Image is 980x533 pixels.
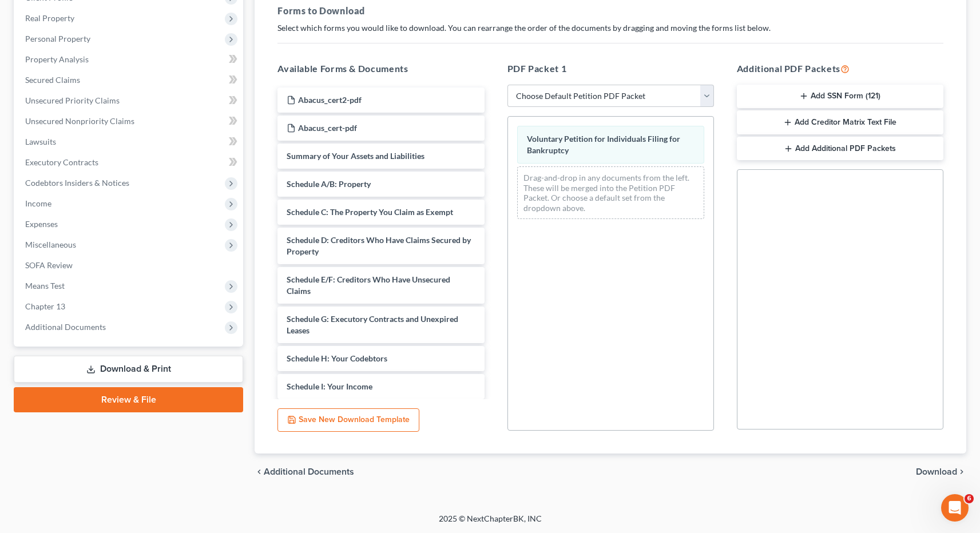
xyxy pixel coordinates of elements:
a: Executory Contracts [16,152,243,173]
button: Add Creditor Matrix Text File [737,110,943,134]
span: Income [25,198,51,208]
h5: PDF Packet 1 [507,62,714,75]
span: Schedule A/B: Property [287,179,371,189]
i: chevron_left [255,467,264,476]
a: Download & Print [14,356,243,383]
a: Unsecured Priority Claims [16,90,243,111]
button: Download chevron_right [916,467,966,476]
h5: Forms to Download [277,4,943,18]
span: Download [916,467,957,476]
button: Save New Download Template [277,408,419,432]
span: Abacus_cert-pdf [298,123,357,133]
span: Means Test [25,281,65,291]
span: Real Property [25,13,74,23]
span: Unsecured Priority Claims [25,96,120,105]
span: Additional Documents [264,467,354,476]
span: 6 [965,494,974,503]
span: Chapter 13 [25,301,65,311]
span: Codebtors Insiders & Notices [25,178,129,188]
span: Voluntary Petition for Individuals Filing for Bankruptcy [527,134,680,155]
span: Expenses [25,219,58,229]
span: Schedule I: Your Income [287,381,372,391]
span: Executory Contracts [25,157,98,167]
span: Unsecured Nonpriority Claims [25,116,134,126]
button: Add Additional PDF Packets [737,137,943,161]
span: Schedule C: The Property You Claim as Exempt [287,207,453,217]
span: Summary of Your Assets and Liabilities [287,151,424,161]
span: Additional Documents [25,322,106,332]
a: Lawsuits [16,132,243,152]
span: Lawsuits [25,137,56,146]
span: Abacus_cert2-pdf [298,95,362,105]
iframe: Intercom live chat [941,494,969,522]
div: Drag-and-drop in any documents from the left. These will be merged into the Petition PDF Packet. ... [517,166,704,219]
span: Schedule D: Creditors Who Have Claims Secured by Property [287,235,471,256]
span: Personal Property [25,34,90,43]
a: Secured Claims [16,70,243,90]
p: Select which forms you would like to download. You can rearrange the order of the documents by dr... [277,22,943,34]
h5: Available Forms & Documents [277,62,484,75]
span: Schedule H: Your Codebtors [287,353,387,363]
span: SOFA Review [25,260,73,270]
span: Property Analysis [25,54,89,64]
span: Miscellaneous [25,240,76,249]
a: Unsecured Nonpriority Claims [16,111,243,132]
a: SOFA Review [16,255,243,276]
a: chevron_left Additional Documents [255,467,354,476]
button: Add SSN Form (121) [737,85,943,109]
a: Property Analysis [16,49,243,70]
span: Schedule G: Executory Contracts and Unexpired Leases [287,314,458,335]
span: Secured Claims [25,75,80,85]
a: Review & File [14,387,243,412]
h5: Additional PDF Packets [737,62,943,75]
i: chevron_right [957,467,966,476]
span: Schedule E/F: Creditors Who Have Unsecured Claims [287,275,450,296]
